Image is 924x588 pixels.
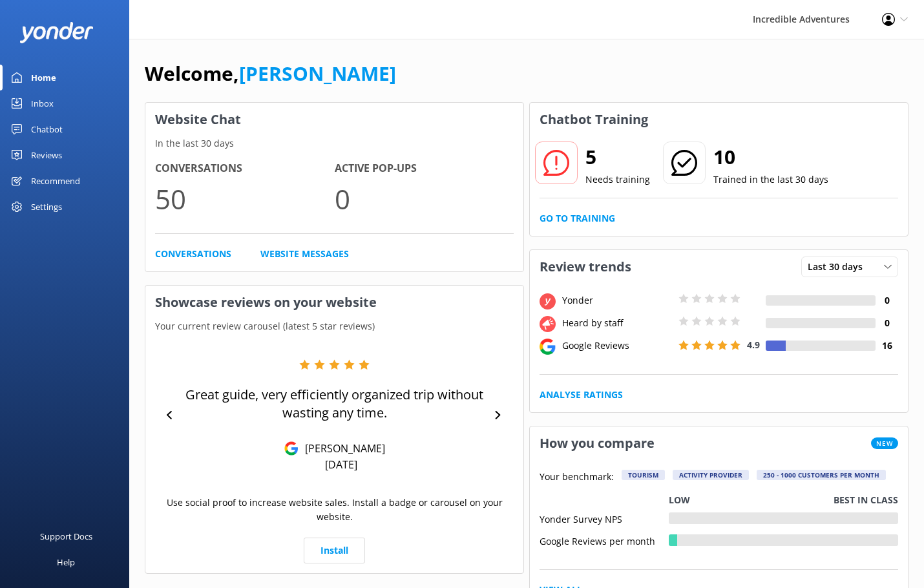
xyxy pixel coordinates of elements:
[669,493,690,507] p: Low
[31,194,62,220] div: Settings
[585,173,650,187] p: Needs training
[299,441,385,456] p: [PERSON_NAME]
[155,177,335,220] p: 50
[325,457,357,472] p: [DATE]
[40,523,92,549] div: Support Docs
[57,549,75,575] div: Help
[31,116,63,142] div: Chatbot
[713,142,828,173] h2: 10
[757,470,886,480] div: 250 - 1000 customers per month
[559,339,675,353] div: Google Reviews
[260,247,349,261] a: Website Messages
[145,103,523,136] h3: Website Chat
[713,173,828,187] p: Trained in the last 30 days
[530,103,658,136] h3: Chatbot Training
[31,65,56,90] div: Home
[876,293,898,308] h4: 0
[155,496,514,525] p: Use social proof to increase website sales. Install a badge or carousel on your website.
[530,426,664,460] h3: How you compare
[871,437,898,449] span: New
[31,142,62,168] div: Reviews
[540,388,623,402] a: Analyse Ratings
[304,538,365,563] a: Install
[622,470,665,480] div: Tourism
[540,512,669,524] div: Yonder Survey NPS
[145,58,396,89] h1: Welcome,
[335,177,514,220] p: 0
[540,534,669,546] div: Google Reviews per month
[155,160,335,177] h4: Conversations
[19,22,94,43] img: yonder-white-logo.png
[876,316,898,330] h4: 0
[808,260,870,274] span: Last 30 days
[559,316,675,330] div: Heard by staff
[145,286,523,319] h3: Showcase reviews on your website
[31,90,54,116] div: Inbox
[239,60,396,87] a: [PERSON_NAME]
[335,160,514,177] h4: Active Pop-ups
[180,386,488,422] p: Great guide, very efficiently organized trip without wasting any time.
[834,493,898,507] p: Best in class
[145,136,523,151] p: In the last 30 days
[673,470,749,480] div: Activity Provider
[284,441,299,456] img: Google Reviews
[145,319,523,333] p: Your current review carousel (latest 5 star reviews)
[876,339,898,353] h4: 16
[559,293,675,308] div: Yonder
[530,250,641,284] h3: Review trends
[585,142,650,173] h2: 5
[155,247,231,261] a: Conversations
[540,211,615,226] a: Go to Training
[31,168,80,194] div: Recommend
[747,339,760,351] span: 4.9
[540,470,614,485] p: Your benchmark:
